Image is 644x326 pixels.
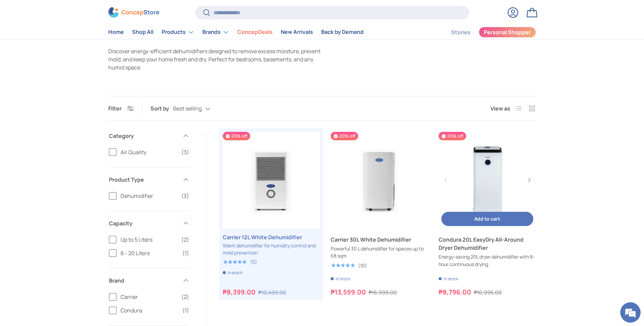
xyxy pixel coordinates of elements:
[451,26,471,39] a: Stories
[223,233,320,241] a: Carrier 12L White Dehumidifier
[182,249,189,257] span: (1)
[109,176,178,184] span: Product Type
[439,132,466,140] span: 20% off
[173,103,224,115] button: Best selling
[108,25,364,39] nav: Primary
[108,105,122,112] span: Filter
[331,132,358,140] span: 20% off
[173,105,202,112] span: Best selling
[108,7,159,18] img: ConcepStore
[439,236,536,252] a: Condura 20L EasyDry All-Around Dryer Dehumidifier
[321,26,364,39] a: Back by Demand
[109,277,178,285] span: Brand
[109,132,178,140] span: Category
[109,219,178,227] span: Capacity
[121,249,178,257] span: 6 - 20 Liters
[121,192,177,200] span: Dehumidifier
[491,104,510,113] span: View as
[108,47,320,71] span: Discover energy-efficient dehumidifiers designed to remove excess moisture, prevent mold, and kee...
[331,132,428,229] a: Carrier 30L White Dehumidifier
[474,216,500,222] span: Add to cart
[439,132,536,229] a: Condura 20L EasyDry All-Around Dryer Dehumidifier
[181,293,189,301] span: (2)
[331,236,428,244] a: Carrier 30L White Dehumidifier
[479,27,536,38] a: Personal Shopper
[108,21,213,41] h1: Dehumidifiers
[132,26,153,39] a: Shop All
[223,132,320,229] a: Carrier 12L White Dehumidifier
[223,132,250,140] span: 20% off
[109,167,189,192] summary: Product Type
[198,25,233,39] summary: Brands
[181,236,189,244] span: (2)
[441,212,533,226] button: Add to cart
[108,105,134,112] button: Filter
[121,148,177,156] span: Air Quality
[109,211,189,236] summary: Capacity
[121,236,177,244] span: Up to 5 Liters
[121,306,178,314] span: Condura
[182,306,189,314] span: (1)
[237,26,273,39] a: ConcepDeals
[281,26,313,39] a: New Arrivals
[484,30,531,35] span: Personal Shopper
[150,104,173,113] label: Sort by
[181,192,189,200] span: (3)
[181,148,189,156] span: (3)
[435,25,536,39] nav: Secondary
[108,26,124,39] a: Home
[109,124,189,148] summary: Category
[121,293,177,301] span: Carrier
[109,268,189,293] summary: Brand
[158,25,198,39] summary: Products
